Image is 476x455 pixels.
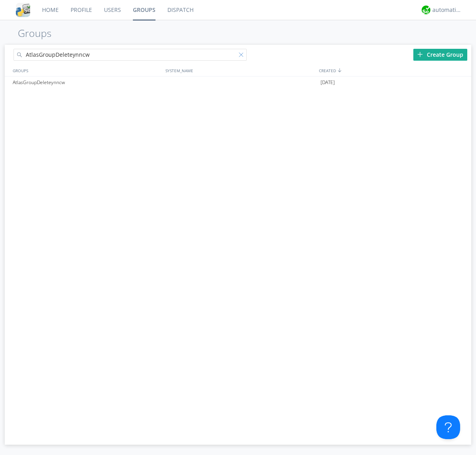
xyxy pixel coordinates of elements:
div: CREATED [317,65,471,76]
img: plus.svg [417,52,423,57]
div: SYSTEM_NAME [163,65,317,76]
div: GROUPS [11,65,161,76]
input: Search groups [13,49,247,61]
span: [DATE] [321,77,335,88]
div: Create Group [413,49,467,61]
img: d2d01cd9b4174d08988066c6d424eccd [422,6,430,14]
iframe: Toggle Customer Support [436,415,460,439]
div: automation+atlas [432,6,462,14]
div: AtlasGroupDeleteynncw [11,77,163,88]
img: cddb5a64eb264b2086981ab96f4c1ba7 [16,3,30,17]
a: AtlasGroupDeleteynncw[DATE] [5,77,471,88]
